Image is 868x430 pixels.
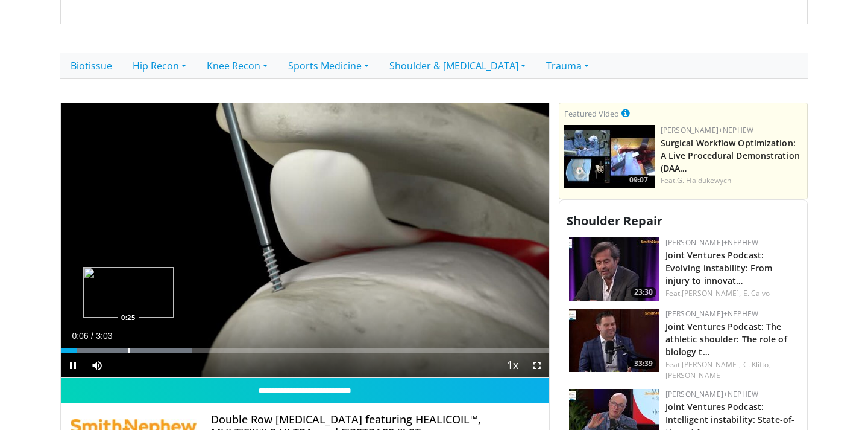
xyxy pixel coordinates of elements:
[83,267,174,318] img: image.jpeg
[60,53,122,79] a: Biotissue
[96,331,112,341] span: 3:03
[677,175,731,185] a: G. Haidukewych
[569,309,659,372] a: 33:39
[743,359,771,370] a: C. Klifto,
[501,353,525,377] button: Playback Rate
[569,237,659,301] a: 23:30
[61,348,549,353] div: Progress Bar
[564,125,655,188] a: 09:07
[278,53,379,79] a: Sports Medicine
[665,370,723,380] a: [PERSON_NAME]
[197,53,278,79] a: Knee Recon
[631,287,656,298] span: 23:30
[122,53,197,79] a: Hip Recon
[564,125,655,188] img: bcfc90b5-8c69-4b20-afee-af4c0acaf118.150x105_q85_crop-smart_upscale.jpg
[743,288,770,298] a: E. Calvo
[665,321,787,358] a: Joint Ventures Podcast: The athletic shoulder: The role of biology t…
[569,237,659,301] img: 68d4790e-0872-429d-9d74-59e6247d6199.150x105_q85_crop-smart_upscale.jpg
[536,53,599,79] a: Trauma
[665,249,773,286] a: Joint Ventures Podcast: Evolving instability: From injury to innovat…
[61,353,85,377] button: Pause
[631,358,656,369] span: 33:39
[665,288,797,299] div: Feat.
[665,389,758,399] a: [PERSON_NAME]+Nephew
[661,125,753,135] a: [PERSON_NAME]+Nephew
[85,353,109,377] button: Mute
[61,103,549,379] video-js: Video Player
[626,175,652,185] span: 09:07
[665,237,758,248] a: [PERSON_NAME]+Nephew
[661,137,800,174] a: Surgical Workflow Optimization: A Live Procedural Demonstration (DAA…
[661,175,802,186] div: Feat.
[379,53,536,79] a: Shoulder & [MEDICAL_DATA]
[525,353,549,377] button: Fullscreen
[564,108,619,119] small: Featured Video
[682,359,741,370] a: [PERSON_NAME],
[91,331,93,341] span: /
[682,288,741,298] a: [PERSON_NAME],
[665,359,797,381] div: Feat.
[569,309,659,372] img: f5a36523-4014-4b26-ba0a-1980c1b51253.150x105_q85_crop-smart_upscale.jpg
[665,309,758,319] a: [PERSON_NAME]+Nephew
[72,331,88,341] span: 0:06
[567,213,662,229] span: Shoulder Repair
